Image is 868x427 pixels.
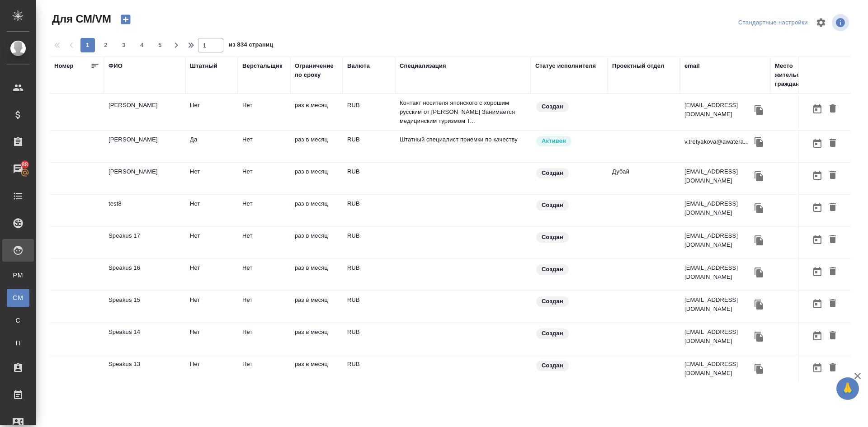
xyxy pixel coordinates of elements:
[542,136,566,145] p: Активен
[542,297,563,306] p: Создан
[810,328,825,344] button: Открыть календарь загрузки
[238,291,290,323] td: Нет
[108,61,123,70] div: ФИО
[104,259,185,291] td: Speakus 16
[542,233,563,242] p: Создан
[810,296,825,312] button: Открыть календарь загрузки
[542,361,563,370] p: Создан
[825,296,840,312] button: Удалить
[185,323,238,355] td: Нет
[343,195,395,226] td: RUB
[290,323,343,355] td: раз в месяц
[242,61,283,70] div: Верстальщик
[185,227,238,258] td: Нет
[684,101,752,119] p: [EMAIL_ADDRESS][DOMAIN_NAME]
[825,135,840,152] button: Удалить
[752,266,766,279] button: Скопировать
[684,296,752,314] p: [EMAIL_ADDRESS][DOMAIN_NAME]
[752,330,766,343] button: Скопировать
[54,61,74,70] div: Номер
[684,231,752,249] p: [EMAIL_ADDRESS][DOMAIN_NAME]
[104,227,185,258] td: Speakus 17
[117,38,131,52] button: 3
[185,96,238,128] td: Нет
[11,271,25,280] span: PM
[238,227,290,258] td: Нет
[343,227,395,258] td: RUB
[343,323,395,355] td: RUB
[400,99,526,126] p: Контакт носителя японского с хорошим русским от [PERSON_NAME] Занимается медицинским туризмом Т...
[11,316,25,325] span: С
[825,328,840,344] button: Удалить
[185,291,238,323] td: Нет
[238,131,290,162] td: Нет
[99,38,113,52] button: 2
[185,259,238,291] td: Нет
[684,167,752,185] p: [EMAIL_ADDRESS][DOMAIN_NAME]
[290,96,343,128] td: раз в месяц
[99,41,113,50] span: 2
[11,338,25,347] span: П
[752,362,766,375] button: Скопировать
[400,135,526,144] p: Штатный специалист приемки по качеству
[104,195,185,226] td: test8
[153,38,167,52] button: 5
[542,201,563,210] p: Создан
[542,169,563,178] p: Создан
[810,135,825,152] button: Открыть календарь загрузки
[825,167,840,184] button: Удалить
[825,101,840,117] button: Удалить
[810,101,825,117] button: Открыть календарь загрузки
[7,289,29,307] a: CM
[7,266,29,284] a: PM
[104,96,185,128] td: [PERSON_NAME]
[16,160,33,169] span: 88
[775,61,847,89] div: Место жительства(Город), гражданство
[185,131,238,162] td: Да
[810,199,825,216] button: Открыть календарь загрузки
[684,199,752,217] p: [EMAIL_ADDRESS][DOMAIN_NAME]
[810,360,825,376] button: Открыть календарь загрузки
[238,163,290,194] td: Нет
[612,61,665,70] div: Проектный отдел
[135,41,149,50] span: 4
[11,293,25,302] span: CM
[290,355,343,387] td: раз в месяц
[104,355,185,387] td: Speakus 13
[290,227,343,258] td: раз в месяц
[752,234,766,247] button: Скопировать
[535,61,596,70] div: Статус исполнителя
[290,195,343,226] td: раз в месяц
[752,202,766,215] button: Скопировать
[7,334,29,352] a: П
[736,16,810,30] div: split button
[117,41,131,50] span: 3
[290,291,343,323] td: раз в месяц
[104,163,185,194] td: [PERSON_NAME]
[185,355,238,387] td: Нет
[542,265,563,274] p: Создан
[295,61,338,80] div: Ограничение по сроку
[290,259,343,291] td: раз в месяц
[343,131,395,162] td: RUB
[542,102,563,111] p: Создан
[752,169,766,183] button: Скопировать
[290,163,343,194] td: раз в месяц
[825,263,840,280] button: Удалить
[752,298,766,311] button: Скопировать
[104,291,185,323] td: Speakus 15
[185,195,238,226] td: Нет
[238,195,290,226] td: Нет
[684,360,752,378] p: [EMAIL_ADDRESS][DOMAIN_NAME]
[290,131,343,162] td: раз в месяц
[752,135,766,149] button: Скопировать
[684,137,749,146] p: v.tretyakova@awatera...
[238,323,290,355] td: Нет
[825,231,840,248] button: Удалить
[50,12,111,26] span: Для СМ/VM
[238,355,290,387] td: Нет
[832,14,851,31] span: Посмотреть информацию
[810,231,825,248] button: Открыть календарь загрузки
[810,167,825,184] button: Открыть календарь загрузки
[347,61,370,70] div: Валюта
